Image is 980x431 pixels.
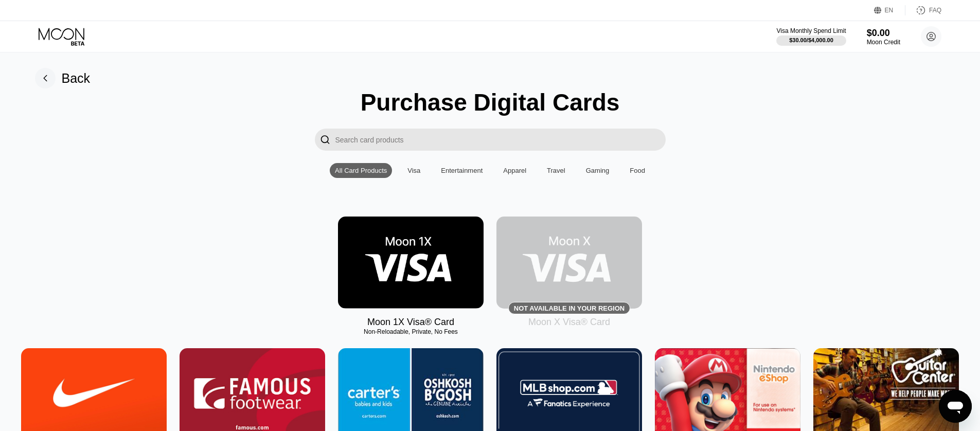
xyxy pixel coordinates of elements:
[630,167,645,174] div: Food
[503,167,526,174] div: Apparel
[320,134,330,146] div: 
[586,167,610,174] div: Gaming
[338,328,484,335] div: Non-Reloadable, Private, No Fees
[939,390,972,423] iframe: Button to launch messaging window
[547,167,565,174] div: Travel
[514,304,625,312] div: Not available in your region
[929,7,941,14] div: FAQ
[315,129,335,151] div: 
[528,317,610,328] div: Moon X Visa® Card
[867,39,900,46] div: Moon Credit
[330,163,392,178] div: All Card Products
[874,5,905,15] div: EN
[789,37,833,43] div: $30.00 / $4,000.00
[62,71,91,86] div: Back
[867,28,900,46] div: $0.00Moon Credit
[776,27,846,46] div: Visa Monthly Spend Limit$30.00/$4,000.00
[885,7,894,14] div: EN
[441,167,483,174] div: Entertainment
[498,163,531,178] div: Apparel
[361,88,620,116] div: Purchase Digital Cards
[436,163,488,178] div: Entertainment
[581,163,615,178] div: Gaming
[407,167,420,174] div: Visa
[335,129,666,151] input: Search card products
[542,163,571,178] div: Travel
[905,5,941,15] div: FAQ
[367,317,454,328] div: Moon 1X Visa® Card
[335,167,387,174] div: All Card Products
[35,68,91,88] div: Back
[625,163,650,178] div: Food
[867,28,900,39] div: $0.00
[776,27,846,34] div: Visa Monthly Spend Limit
[496,217,642,309] div: Not available in your region
[402,163,425,178] div: Visa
